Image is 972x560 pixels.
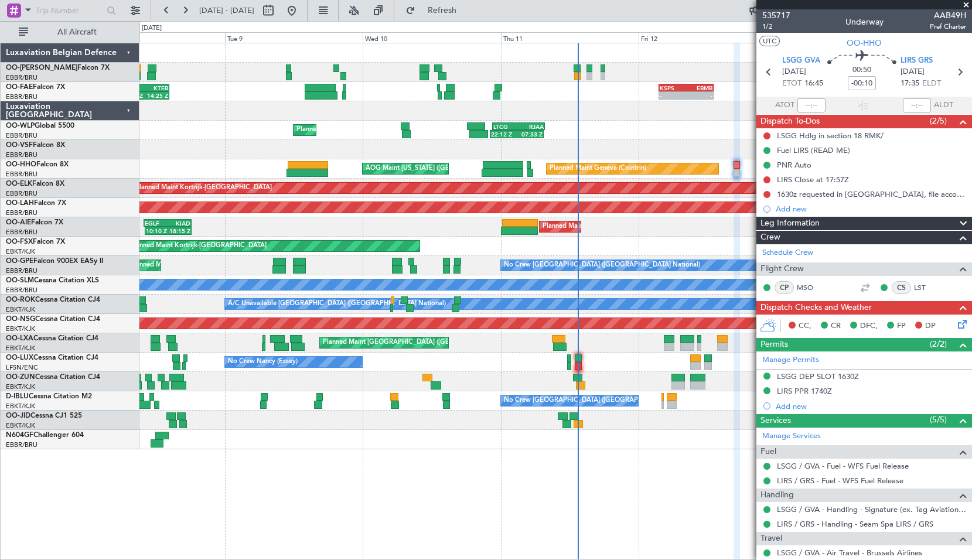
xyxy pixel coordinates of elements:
[6,64,110,71] a: OO-[PERSON_NAME]Falcon 7X
[804,78,823,90] span: 16:45
[6,267,37,275] a: EBBR/BRU
[36,2,103,19] input: Trip Number
[6,316,100,323] a: OO-NSGCessna Citation CJ4
[760,532,782,545] span: Travel
[934,100,953,111] span: ALDT
[6,374,100,381] a: OO-ZUNCessna Citation CJ4
[6,219,63,226] a: OO-AIEFalcon 7X
[6,412,82,419] a: OO-JIDCessna CJ1 525
[660,84,686,91] div: KSPS
[6,296,100,303] a: OO-ROKCessna Citation CJ4
[6,335,33,342] span: OO-LXA
[550,160,646,177] div: Planned Maint Geneva (Cointrin)
[366,160,507,177] div: AOG Maint [US_STATE] ([GEOGRAPHIC_DATA])
[6,402,35,411] a: EBKT/KJK
[639,32,777,43] div: Fri 12
[6,344,35,353] a: EBKT/KJK
[6,393,29,400] span: D-IBLU
[760,262,804,276] span: Flight Crew
[897,320,906,332] span: FP
[6,122,35,129] span: OO-WLP
[6,421,35,430] a: EBKT/KJK
[6,238,65,245] a: OO-FSXFalcon 7X
[6,170,37,179] a: EBBR/BRU
[759,36,780,46] button: UTC
[6,383,35,391] a: EBKT/KJK
[519,123,544,130] div: RJAA
[6,247,35,256] a: EBKT/KJK
[782,78,802,90] span: ETOT
[762,431,821,442] a: Manage Services
[6,316,35,323] span: OO-NSG
[6,209,37,217] a: EBBR/BRU
[762,9,790,22] span: 535717
[135,179,272,197] div: Planned Maint Kortrijk-[GEOGRAPHIC_DATA]
[782,55,820,67] span: LSGG GVA
[6,363,38,372] a: LFSN/ENC
[777,145,850,155] div: Fuel LIRS (READ ME)
[6,441,37,449] a: EBBR/BRU
[6,335,98,342] a: OO-LXACessna Citation CJ4
[146,227,168,234] div: 10:10 Z
[517,131,543,138] div: 07:33 Z
[225,32,363,43] div: Tue 9
[145,92,168,99] div: 14:25 Z
[501,32,639,43] div: Thu 11
[6,151,37,159] a: EBBR/BRU
[199,5,254,16] span: [DATE] - [DATE]
[6,305,35,314] a: EBKT/KJK
[777,461,909,471] a: LSGG / GVA - Fuel - WFS Fuel Release
[760,217,820,230] span: Leg Information
[776,401,966,411] div: Add new
[760,489,794,502] span: Handling
[6,189,37,198] a: EBBR/BRU
[6,354,33,361] span: OO-LUX
[6,180,64,187] a: OO-ELKFalcon 8X
[6,393,92,400] a: D-IBLUCessna Citation M2
[777,160,811,170] div: PNR Auto
[6,131,37,140] a: EBBR/BRU
[901,78,919,90] span: 17:35
[228,295,446,313] div: A/C Unavailable [GEOGRAPHIC_DATA] ([GEOGRAPHIC_DATA] National)
[6,142,33,149] span: OO-VSF
[543,218,727,235] div: Planned Maint [GEOGRAPHIC_DATA] ([GEOGRAPHIC_DATA])
[901,66,925,78] span: [DATE]
[30,28,124,36] span: All Aircraft
[504,257,700,274] div: No Crew [GEOGRAPHIC_DATA] ([GEOGRAPHIC_DATA] National)
[777,476,903,486] a: LIRS / GRS - Fuel - WFS Fuel Release
[363,32,501,43] div: Wed 10
[6,64,77,71] span: OO-[PERSON_NAME]
[760,231,780,244] span: Crew
[6,432,33,439] span: N604GF
[142,23,162,33] div: [DATE]
[493,123,519,130] div: LTCG
[6,238,33,245] span: OO-FSX
[323,334,535,351] div: Planned Maint [GEOGRAPHIC_DATA] ([GEOGRAPHIC_DATA] National)
[777,175,849,185] div: LIRS Close at 17:57Z
[777,371,859,381] div: LSGG DEP SLOT 1630Z
[130,237,267,255] div: Planned Maint Kortrijk-[GEOGRAPHIC_DATA]
[504,392,700,409] div: No Crew [GEOGRAPHIC_DATA] ([GEOGRAPHIC_DATA] National)
[762,354,819,366] a: Manage Permits
[6,325,35,333] a: EBKT/KJK
[6,84,65,91] a: OO-FAEFalcon 7X
[901,55,933,67] span: LIRS GRS
[760,414,791,428] span: Services
[914,282,940,293] a: LST
[777,504,966,514] a: LSGG / GVA - Handling - Signature (ex. Tag Aviation) LSGG / GVA
[6,200,66,207] a: OO-LAHFalcon 7X
[6,277,99,284] a: OO-SLMCessna Citation XLS
[418,6,467,15] span: Refresh
[6,258,103,265] a: OO-GPEFalcon 900EX EASy II
[799,320,811,332] span: CC,
[6,219,31,226] span: OO-AIE
[776,204,966,214] div: Add new
[892,281,911,294] div: CS
[922,78,941,90] span: ELDT
[228,353,298,371] div: No Crew Nancy (Essey)
[145,84,168,91] div: KTEB
[845,16,884,28] div: Underway
[87,32,225,43] div: Mon 8
[777,131,884,141] div: LSGG Hdlg in section 18 RMK/
[145,220,168,227] div: EGLF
